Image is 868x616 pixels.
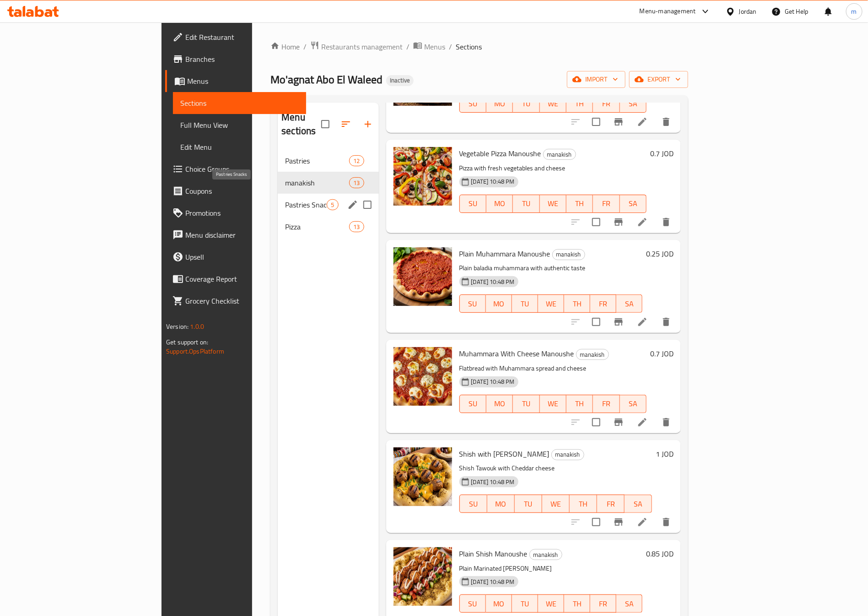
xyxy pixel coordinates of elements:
span: m [852,6,857,16]
span: Upsell [185,251,299,262]
button: TH [570,495,597,513]
div: Pastries Snacks5edit [278,194,378,216]
span: 5 [327,201,338,209]
li: / [406,41,410,52]
span: manakish [544,149,576,160]
h6: 0.7 JOD [650,347,674,360]
span: Sections [180,98,299,109]
a: Promotions [165,202,307,224]
div: Jordan [739,6,757,16]
button: TU [513,195,539,213]
button: Branch-specific-item [608,511,630,533]
a: Support.OpsPlatform [166,345,224,357]
button: TH [564,594,590,613]
span: SU [464,597,482,611]
span: 1.0.0 [190,321,204,333]
button: TU [512,294,538,313]
a: Coupons [165,180,307,202]
button: TU [515,495,542,513]
p: Flatbread with Muhammara spread and cheese [459,363,647,374]
span: SU [464,497,484,511]
button: SA [625,495,652,513]
button: export [629,71,688,88]
span: TU [516,597,534,611]
a: Edit Restaurant [165,26,307,48]
span: TU [517,197,536,210]
a: Coverage Report [165,268,307,290]
a: Edit menu item [637,417,648,428]
div: items [327,199,338,210]
h6: 0.25 JOD [646,247,674,260]
span: WE [546,497,566,511]
span: WE [544,97,563,110]
a: Grocery Checklist [165,290,307,312]
a: Sections [173,92,307,114]
span: Select to update [587,213,606,232]
button: FR [590,594,616,613]
div: Inactive [386,75,414,86]
span: TH [568,297,587,311]
button: MO [487,495,515,513]
span: Branches [185,54,299,65]
div: manakish [543,149,576,160]
span: TU [516,297,534,311]
p: Plain Marinated [PERSON_NAME] [459,563,643,574]
span: 13 [350,223,363,231]
span: MO [490,197,509,210]
span: WE [544,197,563,210]
button: SU [459,195,486,213]
button: TH [566,195,593,213]
li: / [449,41,452,52]
span: Plain Muhammara Manoushe [459,247,550,261]
button: TH [566,395,593,413]
span: Choice Groups [185,164,299,174]
span: SU [464,197,483,210]
span: SA [620,297,639,311]
button: delete [655,311,677,333]
button: SA [616,594,642,613]
button: import [567,71,625,88]
span: WE [542,597,561,611]
span: Edit Menu [180,142,299,153]
img: Muhammara With Cheese Manoushe [394,347,452,406]
span: SU [464,397,483,410]
div: manakish [552,249,585,260]
button: TH [564,294,590,313]
button: TU [512,594,538,613]
button: MO [486,94,513,113]
div: manakish [529,549,562,560]
span: Menus [187,76,299,87]
button: delete [655,411,677,433]
span: Shish with [PERSON_NAME] [459,447,550,461]
span: SA [624,197,643,210]
p: Shish Tawouk with Cheddar cheese [459,463,652,474]
div: items [349,155,364,166]
span: Select all sections [316,114,335,134]
span: MO [490,97,509,110]
span: manakish [285,177,349,188]
span: TH [570,197,589,210]
span: FR [601,497,621,511]
div: items [349,177,364,188]
span: Sections [456,41,482,52]
p: Plain baladia muhammara with authentic taste [459,262,643,274]
span: [DATE] 10:48 PM [468,478,518,486]
button: SU [459,395,486,413]
h6: 0.7 JOD [650,147,674,160]
span: [DATE] 10:48 PM [468,177,518,186]
button: SU [459,594,486,613]
span: TU [518,497,539,511]
button: FR [593,94,620,113]
nav: Menu sections [278,146,378,241]
button: SU [459,294,486,313]
span: TH [573,497,593,511]
button: MO [486,195,513,213]
span: Select to update [587,112,606,131]
img: Shish with Cheddar Manoushe [394,447,452,506]
span: Pizza [285,221,349,232]
span: 13 [350,179,363,187]
button: WE [540,195,566,213]
img: Plain Shish Manoushe [394,547,452,606]
span: Full Menu View [180,120,299,131]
